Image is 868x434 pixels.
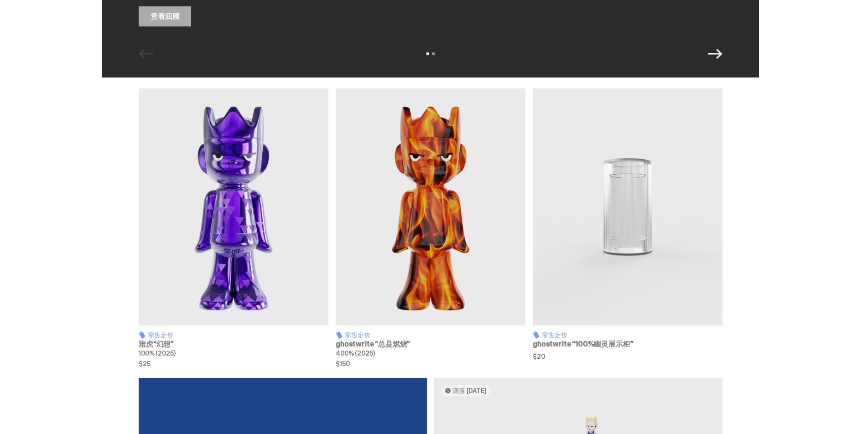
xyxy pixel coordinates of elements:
[151,11,179,21] font: 查看回顾
[336,88,525,367] a: 永不熄灭 零售定价
[542,331,567,339] font: 零售定价
[139,88,328,325] img: 幻想
[148,331,173,339] font: 零售定价
[708,46,722,61] button: 下一个
[533,88,722,367] a: 100%幽灵展示盒 零售定价
[533,352,545,361] font: $20
[345,331,370,339] font: 零售定价
[139,88,328,367] a: 幻想 零售定价
[139,6,191,26] a: 查看回顾
[139,339,174,349] font: 雅虎“幻想”
[336,339,410,349] font: ghostwrite “总是燃烧”
[533,88,722,325] img: 100%幽灵展示盒
[533,339,633,349] font: ghostwrite “100%幽灵展示柜”
[336,88,525,325] img: 永不熄灭
[336,360,349,368] font: $150
[139,349,175,357] font: 100% (2025)
[452,387,487,395] font: 滴落 [DATE]
[336,349,374,357] font: 400% (2025)
[139,360,151,368] font: $25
